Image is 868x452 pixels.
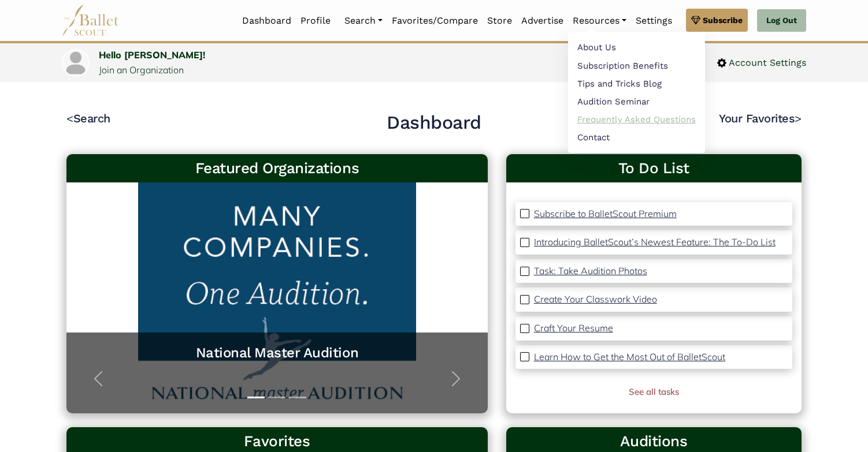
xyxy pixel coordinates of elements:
p: Create Your Classwork Video [534,293,657,305]
h2: Dashboard [387,111,481,135]
a: Audition Seminar [568,92,705,110]
a: Learn How to Get the Most Out of BalletScout [534,350,725,365]
button: Slide 1 [247,391,265,404]
a: Log Out [757,9,806,32]
code: < [66,111,73,125]
a: Hello [PERSON_NAME]! [99,49,205,61]
a: Your Favorites [719,111,802,125]
code: > [795,111,802,125]
a: Subscription Benefits [568,57,705,74]
a: Settings [631,9,677,33]
a: Account Settings [717,55,806,70]
button: Slide 3 [289,391,306,404]
a: Introducing BalletScout’s Newest Feature: The To-Do List [534,235,776,250]
span: Subscribe [703,14,743,27]
h3: Featured Organizations [76,159,478,178]
a: Dashboard [238,9,296,33]
a: Create Your Classwork Video [534,292,657,307]
a: Store [483,9,517,33]
a: Resources [568,9,631,33]
button: Slide 2 [268,391,285,404]
a: Favorites/Compare [387,9,483,33]
img: profile picture [63,50,88,76]
a: <Search [66,111,110,125]
ul: Resources [568,32,705,154]
a: See all tasks [629,386,679,397]
a: About Us [568,39,705,57]
h3: Auditions [515,432,792,451]
a: Subscribe [686,9,748,32]
a: Subscribe to BalletScout Premium [534,207,677,222]
a: To Do List [515,159,792,178]
a: Join an Organization [99,64,184,76]
p: Task: Take Audition Photos [534,265,647,277]
p: Subscribe to BalletScout Premium [534,208,677,219]
img: gem.svg [691,14,700,27]
a: Craft Your Resume [534,321,613,336]
h3: Favorites [76,432,478,451]
p: Learn How to Get the Most Out of BalletScout [534,351,725,363]
a: Search [340,9,387,33]
a: Frequently Asked Questions [568,111,705,129]
p: Craft Your Resume [534,322,613,334]
a: National Master Audition [78,344,476,362]
span: Account Settings [726,55,806,70]
a: Tips and Tricks Blog [568,74,705,92]
a: Task: Take Audition Photos [534,264,647,279]
a: Contact [568,129,705,147]
a: Profile [296,9,335,33]
p: Introducing BalletScout’s Newest Feature: The To-Do List [534,236,776,248]
a: Advertise [517,9,568,33]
